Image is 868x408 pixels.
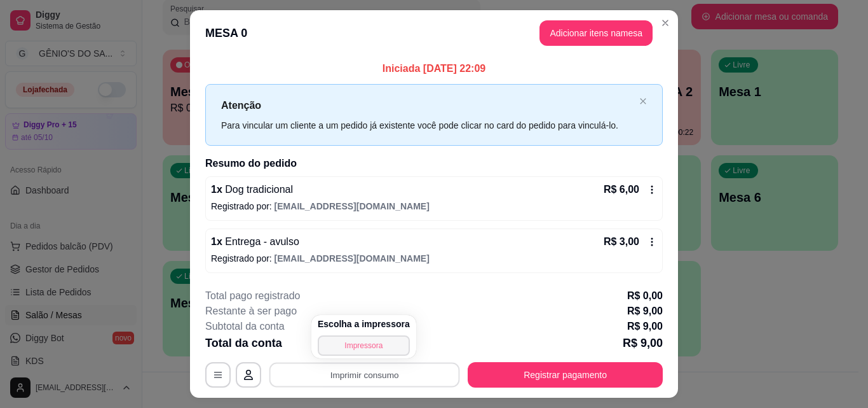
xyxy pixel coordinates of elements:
[211,182,293,197] p: 1 x
[627,319,663,334] p: R$ 9,00
[623,334,663,352] p: R$ 9,00
[211,252,657,265] p: Registrado por:
[222,236,299,247] span: Entrega - avulso
[221,118,634,132] div: Para vincular um cliente a um pedido já existente você pode clicar no card do pedido para vinculá...
[318,335,410,356] button: Impressora
[275,253,430,264] span: [EMAIL_ADDRESS][DOMAIN_NAME]
[655,13,675,33] button: Close
[205,304,297,319] p: Restante à ser pago
[627,288,663,304] p: R$ 0,00
[627,304,663,319] p: R$ 9,00
[211,234,299,250] p: 1 x
[205,319,285,334] p: Subtotal da conta
[604,182,639,197] p: R$ 6,00
[539,20,653,46] button: Adicionar itens namesa
[221,97,634,113] p: Atenção
[468,362,663,388] button: Registrar pagamento
[205,156,663,171] h2: Resumo do pedido
[222,184,293,195] span: Dog tradicional
[269,363,460,388] button: Imprimir consumo
[318,318,410,330] h4: Escolha a impressora
[205,61,663,76] p: Iniciada [DATE] 22:09
[190,10,678,56] header: MESA 0
[639,97,647,106] button: close
[275,201,430,211] span: [EMAIL_ADDRESS][DOMAIN_NAME]
[205,334,282,352] p: Total da conta
[604,234,639,250] p: R$ 3,00
[211,200,657,213] p: Registrado por:
[205,288,300,304] p: Total pago registrado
